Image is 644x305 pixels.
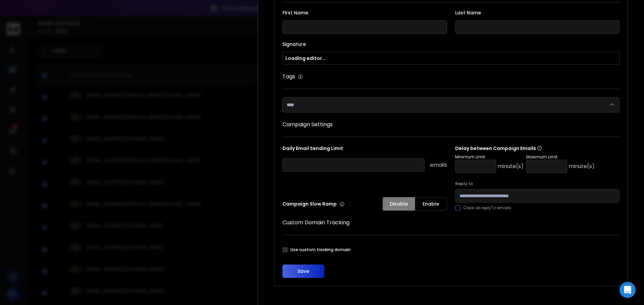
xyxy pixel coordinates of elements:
[455,181,620,186] label: Reply to
[282,201,344,207] p: Campaign Slow Ramp
[620,282,636,298] div: Open Intercom Messenger
[282,145,447,154] p: Daily Email Sending Limit
[526,154,595,160] p: Maximum Limit
[569,162,595,170] p: minute(s)
[282,73,295,81] h1: Tags
[282,10,447,15] label: First Name
[455,10,620,15] label: Last Name
[282,264,324,278] button: Save
[463,205,511,211] label: Clear all replyTo emails
[285,55,616,62] div: Loading editor...
[455,145,595,152] p: Delay between Campaign Emails
[282,121,620,129] h1: Campaign Settings
[497,162,524,170] p: minute(s)
[415,197,447,211] button: Enable
[282,42,620,47] label: Signature
[455,154,524,160] p: Minimum Limit
[290,247,351,252] label: Use custom tracking domain
[383,197,415,211] button: Disable
[430,161,447,169] p: emails
[282,219,620,227] h1: Custom Domain Tracking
